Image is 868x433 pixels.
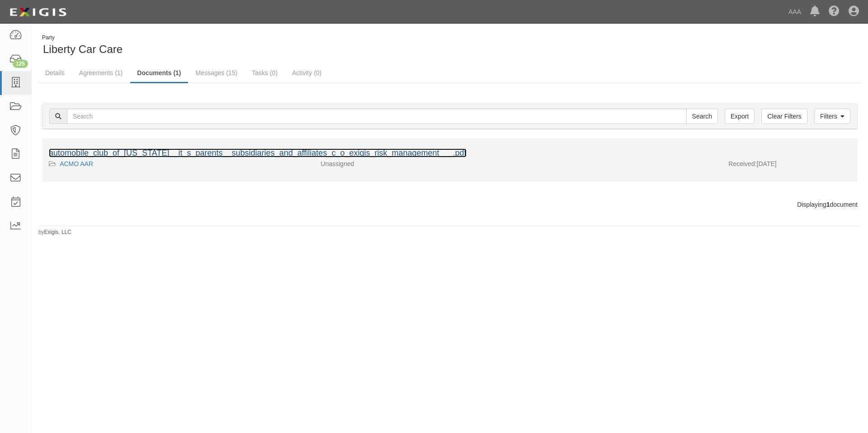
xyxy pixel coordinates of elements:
[43,43,123,55] span: Liberty Car Care
[829,6,840,17] i: Help Center - Complianz
[38,34,443,57] div: Liberty Car Care
[722,159,858,173] div: [DATE]
[245,64,284,82] a: Tasks (0)
[130,64,188,83] a: Documents (1)
[60,160,93,167] a: ACMO AAR
[314,159,518,168] div: Unassigned
[49,148,851,159] div: automobile_club_of_missouri__it_s_parents__subsidiaries_and_affiliates_c_o_exigis_risk_management...
[761,109,807,124] a: Clear Filters
[35,200,864,209] div: Displaying document
[814,109,850,124] a: Filters
[7,4,69,20] img: logo-5460c22ac91f19d4615b14bd174203de0afe785f0fc80cf4dbbc73dc1793850b.png
[728,159,756,168] p: Received:
[44,229,71,235] a: Exigis, LLC
[49,148,467,157] a: automobile_club_of_[US_STATE]__it_s_parents__subsidiaries_and_affiliates_c_o_exigis_risk_manageme...
[67,109,687,124] input: Search
[285,64,328,82] a: Activity (0)
[725,109,755,124] a: Export
[189,64,245,82] a: Messages (15)
[686,109,718,124] input: Search
[38,64,71,82] a: Details
[42,34,123,42] div: Party
[13,60,28,68] div: 125
[784,3,806,21] a: AAA
[826,201,830,208] b: 1
[49,159,307,168] div: ACMO AAR
[38,228,71,236] small: by
[72,64,129,82] a: Agreements (1)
